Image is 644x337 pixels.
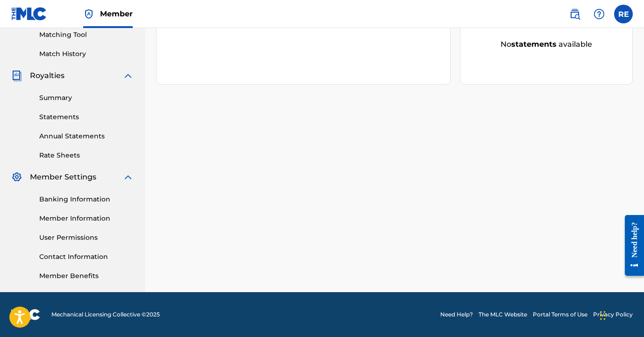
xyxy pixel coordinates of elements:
div: User Menu [614,5,633,23]
a: Rate Sheets [39,151,134,160]
a: Contact Information [39,252,134,262]
div: No available [472,39,621,50]
a: Privacy Policy [593,310,633,319]
img: expand [122,70,134,81]
a: Portal Terms of Use [533,310,587,319]
a: Statements [39,112,134,122]
img: help [594,8,605,20]
a: Banking Information [39,194,134,204]
img: Top Rightsholder [83,8,94,20]
a: Match History [39,49,134,59]
img: logo [11,309,40,320]
img: Royalties [11,70,22,81]
iframe: Resource Center [618,205,644,285]
span: Mechanical Licensing Collective © 2025 [51,310,160,319]
strong: statements [511,40,557,49]
img: MLC Logo [11,7,47,21]
a: Matching Tool [39,30,134,40]
div: Drag [600,301,606,330]
span: Member Settings [30,172,96,183]
span: Royalties [30,70,64,81]
a: Member Information [39,214,134,223]
a: Public Search [565,5,584,23]
a: Need Help? [440,310,473,319]
span: Member [100,8,133,19]
div: Help [590,5,608,23]
iframe: Chat Widget [597,292,644,337]
a: Annual Statements [39,131,134,141]
img: search [569,8,580,20]
a: Member Benefits [39,271,134,281]
img: expand [122,172,134,183]
a: The MLC Website [479,310,527,319]
a: Summary [39,93,134,103]
img: Member Settings [11,172,22,183]
a: User Permissions [39,233,134,243]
